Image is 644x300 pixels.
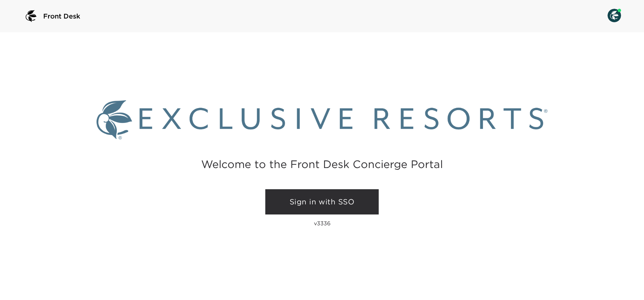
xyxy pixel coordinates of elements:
h2: Welcome to the Front Desk Concierge Portal [201,159,443,169]
img: logo [23,8,39,24]
p: v3336 [314,220,330,227]
img: User [608,9,621,22]
img: Exclusive Resorts logo [97,100,547,139]
a: Sign in with SSO [265,189,379,215]
span: Front Desk [43,11,80,21]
